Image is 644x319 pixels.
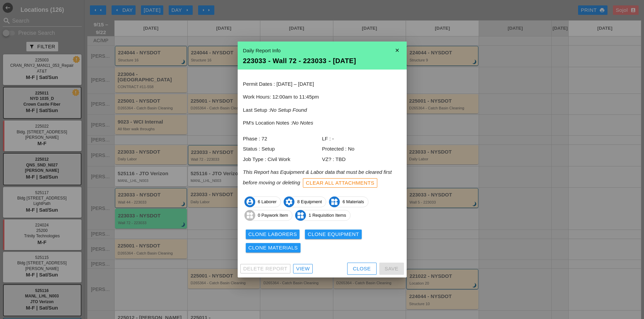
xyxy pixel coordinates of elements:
button: Clone Materials [246,243,301,252]
i: close [390,44,404,57]
i: No Notes [292,120,313,126]
div: Status : Setup [243,145,322,153]
button: Clone Laborers [246,230,300,239]
div: Phase : 72 [243,135,322,143]
div: Clone Equipment [308,231,359,238]
span: 8 Equipment [284,196,326,207]
div: LF : - [322,135,401,143]
span: 6 Laborer [245,196,281,207]
i: widgets [295,210,306,221]
div: View [296,265,310,273]
div: Daily Report Info [243,47,401,55]
i: widgets [329,196,340,207]
div: Job Type : Civil Work [243,156,322,163]
span: 6 Materials [329,196,368,207]
i: account_circle [244,196,255,207]
p: Work Hours: 12:00am to 11:45pm [243,93,401,101]
div: Protected : No [322,145,401,153]
div: Close [353,265,371,273]
div: Clone Laborers [248,231,297,238]
div: VZ? : TBD [322,156,401,163]
p: PM's Location Notes : [243,119,401,127]
span: 1 Requisition Items [295,210,350,221]
span: 0 Paywork Item [245,210,292,221]
p: Last Setup : [243,106,401,114]
i: This Report has Equipment & Labor data that must be cleared first before moving or deleting [243,169,392,185]
a: View [293,264,313,273]
button: Close [347,263,377,275]
div: Clone Materials [248,244,298,252]
div: Clear All Attachments [306,179,375,187]
button: Clear All Attachments [303,178,378,188]
p: Permit Dates : [DATE] – [DATE] [243,80,401,88]
i: No Setup Found [270,107,307,113]
button: Clone Equipment [305,230,362,239]
i: settings [284,196,294,207]
i: widgets [244,210,255,221]
div: 223033 - Wall 72 - 223033 - [DATE] [243,57,401,64]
